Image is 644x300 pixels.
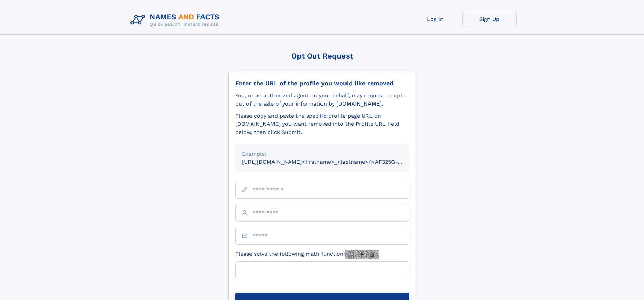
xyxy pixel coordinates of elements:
[235,250,379,259] label: Please solve the following math function:
[235,112,409,136] div: Please copy and paste the specific profile page URL on [DOMAIN_NAME] you want removed into the Pr...
[235,92,409,108] div: You, or an authorized agent on your behalf, may request to opt-out of the sale of your informatio...
[235,79,409,87] div: Enter the URL of the profile you would like removed
[128,11,225,29] img: Logo Names and Facts
[408,11,462,27] a: Log In
[228,52,416,60] div: Opt Out Request
[242,150,402,158] div: Example:
[242,159,422,165] small: [URL][DOMAIN_NAME]<firstname>_<lastname>/NAF325G-xxxxxxxx
[462,11,517,27] a: Sign Up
